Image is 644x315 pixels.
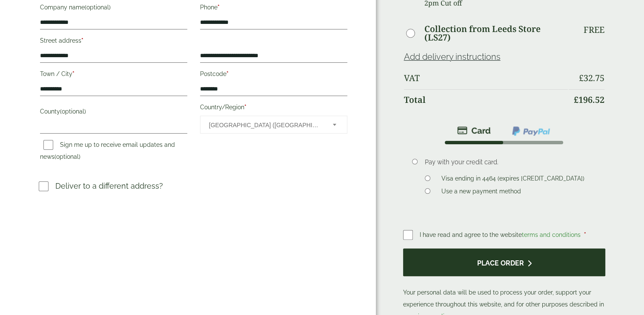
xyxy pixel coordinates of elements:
[200,1,347,16] label: Phone
[574,94,604,105] bdi: 196.52
[200,116,347,134] span: Country/Region
[81,37,83,44] abbr: required
[40,68,187,82] label: Town / City
[425,157,592,167] p: Pay with your credit card.
[40,141,175,163] label: Sign me up to receive email updates and news
[40,1,187,16] label: Company name
[579,72,604,84] bdi: 32.75
[200,68,347,82] label: Postcode
[209,116,321,134] span: United Kingdom (UK)
[511,125,551,137] img: ppcp-gateway.png
[55,180,163,192] p: Deliver to a different address?
[226,70,229,77] abbr: required
[420,231,582,238] span: I have read and agree to the website
[404,89,568,110] th: Total
[244,104,246,111] abbr: required
[438,175,588,184] label: Visa ending in 4464 (expires [CREDIT_CARD_DATA])
[60,108,86,115] span: (optional)
[72,70,74,77] abbr: required
[403,248,606,276] button: Place order
[457,125,491,136] img: stripe.png
[43,140,53,150] input: Sign me up to receive email updates and news(optional)
[424,25,568,42] label: Collection from Leeds Store (LS27)
[579,72,584,84] span: £
[584,25,604,35] p: Free
[522,231,581,238] a: terms and conditions
[404,68,568,88] th: VAT
[40,35,187,49] label: Street address
[584,231,586,238] abbr: required
[40,105,187,120] label: County
[574,94,578,105] span: £
[218,4,220,11] abbr: required
[438,188,524,197] label: Use a new payment method
[404,52,501,62] a: Add delivery instructions
[85,4,111,11] span: (optional)
[54,153,80,160] span: (optional)
[200,101,347,116] label: Country/Region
